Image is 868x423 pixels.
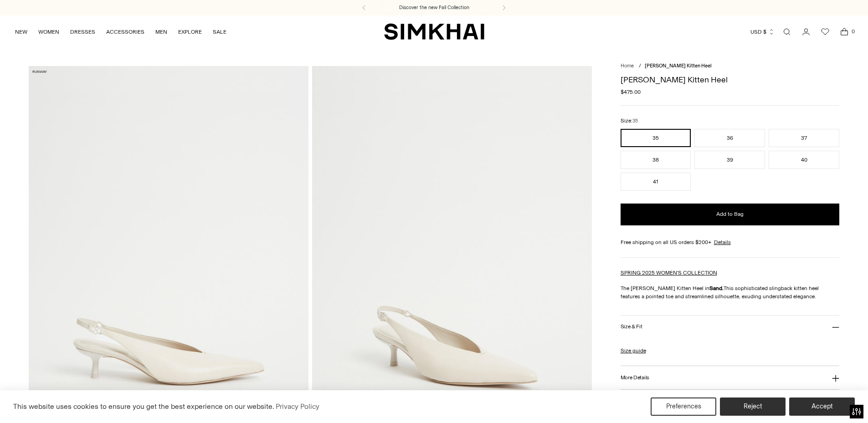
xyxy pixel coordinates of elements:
[178,22,202,42] a: EXPLORE
[621,129,691,147] button: 35
[621,62,840,70] nav: breadcrumbs
[651,398,716,416] button: Preferences
[621,151,691,169] button: 38
[213,22,226,42] a: SALE
[621,324,642,330] h3: Size & Fit
[621,270,717,276] a: SPRING 2025 WOMEN'S COLLECTION
[769,129,839,147] button: 37
[621,76,840,84] h1: [PERSON_NAME] Kitten Heel
[621,117,638,125] label: Size:
[621,173,691,191] button: 41
[384,23,484,41] a: SIMKHAI
[38,22,59,42] a: WOMEN
[70,22,95,42] a: DRESSES
[621,316,840,339] button: Size & Fit
[769,151,839,169] button: 40
[621,204,840,225] button: Add to Bag
[15,22,27,42] a: NEW
[750,22,775,42] button: USD $
[621,63,634,69] a: Home
[716,210,744,218] span: Add to Bag
[632,118,638,124] span: 35
[778,23,796,41] a: Open search modal
[645,63,712,69] span: [PERSON_NAME] Kitten Heel
[155,22,167,42] a: MEN
[621,366,840,389] button: More Details
[621,347,646,355] a: Size guide
[835,23,853,41] a: Open cart modal
[694,151,765,169] button: 39
[639,62,641,70] div: /
[694,129,765,147] button: 36
[399,4,469,11] a: Discover the new Fall Collection
[106,22,144,42] a: ACCESSORIES
[789,398,855,416] button: Accept
[709,285,724,291] strong: Sand.
[621,238,840,246] div: Free shipping on all US orders $200+
[274,400,321,413] a: Privacy Policy (opens in a new tab)
[849,27,857,36] span: 0
[720,398,786,416] button: Reject
[621,390,840,413] button: Shipping & Returns
[621,284,840,301] p: The [PERSON_NAME] Kitten Heel in This sophisticated slingback kitten heel features a pointed toe ...
[13,402,274,411] span: This website uses cookies to ensure you get the best experience on our website.
[797,23,815,41] a: Go to the account page
[714,238,731,246] a: Details
[621,375,649,381] h3: More Details
[621,88,641,96] span: $475.00
[816,23,834,41] a: Wishlist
